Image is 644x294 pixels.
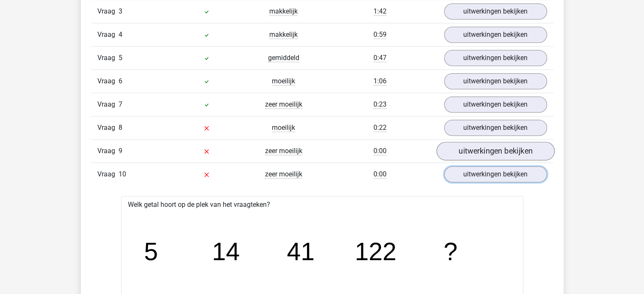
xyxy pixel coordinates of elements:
a: uitwerkingen bekijken [444,96,547,113]
span: Vraag [97,99,119,110]
span: 0:22 [373,124,387,132]
tspan: ? [444,238,458,266]
span: 8 [119,124,122,132]
tspan: 5 [144,238,158,266]
span: 6 [119,77,122,85]
span: Vraag [97,146,119,156]
span: makkelijk [269,30,298,39]
span: zeer moeilijk [265,100,302,109]
span: gemiddeld [268,54,299,62]
a: uitwerkingen bekijken [444,120,547,136]
span: 3 [119,7,122,15]
span: 9 [119,147,122,155]
tspan: 122 [355,238,397,266]
span: makkelijk [269,7,298,16]
span: 1:06 [373,77,387,85]
span: 7 [119,100,122,108]
span: moeilijk [272,77,295,85]
span: 0:00 [373,147,387,155]
a: uitwerkingen bekijken [444,166,547,182]
span: Vraag [97,169,119,179]
span: 1:42 [373,7,387,16]
span: 5 [119,54,122,62]
a: uitwerkingen bekijken [444,50,547,66]
span: 0:00 [373,170,387,179]
span: 0:23 [373,100,387,109]
a: uitwerkingen bekijken [444,3,547,19]
span: Vraag [97,53,119,63]
a: uitwerkingen bekijken [436,142,554,160]
span: moeilijk [272,124,295,132]
span: 4 [119,30,122,38]
a: uitwerkingen bekijken [444,27,547,43]
span: 10 [119,170,126,178]
span: 0:59 [373,30,387,39]
span: 0:47 [373,54,387,62]
span: Vraag [97,123,119,133]
span: Vraag [97,30,119,40]
span: zeer moeilijk [265,170,302,179]
a: uitwerkingen bekijken [444,73,547,89]
tspan: 41 [287,238,315,266]
span: zeer moeilijk [265,147,302,155]
tspan: 14 [212,238,240,266]
span: Vraag [97,6,119,16]
span: Vraag [97,76,119,86]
